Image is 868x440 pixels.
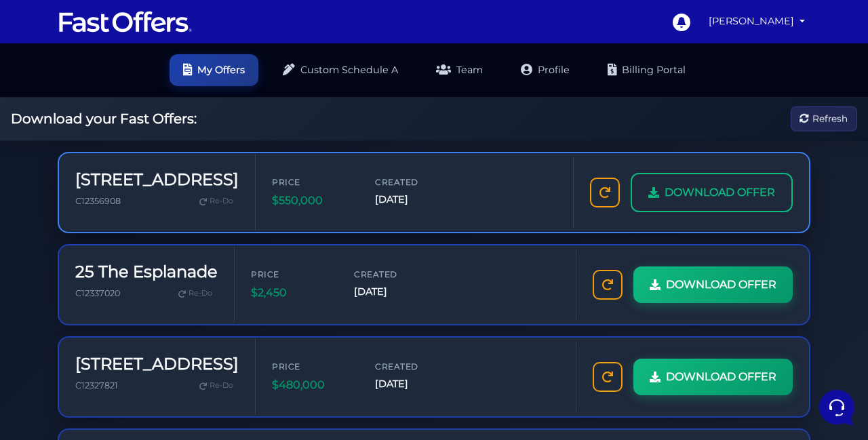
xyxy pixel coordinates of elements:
[812,111,848,126] span: Refresh
[633,359,793,395] a: DOWNLOAD OFFER
[594,54,699,86] a: Billing Portal
[816,387,857,428] iframe: Customerly Messenger Launcher
[11,11,228,54] h2: Hello [PERSON_NAME] 👋
[22,151,49,178] img: dark
[98,199,190,209] span: Start a Conversation
[210,380,233,392] span: Re-Do
[251,268,332,281] span: Price
[631,173,793,212] a: DOWNLOAD OFFER
[75,288,120,298] span: C12337020
[210,334,228,346] p: Help
[375,176,456,188] span: Created
[375,360,456,373] span: Created
[16,144,255,185] a: Fast Offers SupportHey, everything is back up and running! Sorry for the inconvenience.7mo ago
[75,170,239,190] h3: [STREET_ADDRESS]
[272,360,353,373] span: Price
[251,284,332,302] span: $2,450
[375,376,456,392] span: [DATE]
[22,245,92,256] span: Find an Answer
[210,195,233,207] span: Re-Do
[177,315,260,346] button: Help
[170,54,258,86] a: My Offers
[217,150,250,162] p: 7mo ago
[422,54,496,86] a: Team
[117,334,155,346] p: Messages
[57,114,215,127] p: You: Hi fastoffers, [PERSON_NAME] has release a new reco guide. Just wondering will it be impleme...
[354,284,435,300] span: [DATE]
[11,111,197,127] h2: Download your Fast Offers:
[223,98,250,110] p: [DATE]
[75,262,218,282] h3: 25 The Esplanade
[22,191,250,218] button: Start a Conversation
[219,76,250,87] a: See all
[354,268,435,281] span: Created
[11,315,94,346] button: Home
[41,334,64,346] p: Home
[31,274,222,287] input: Search for an Article...
[194,193,239,210] a: Re-Do
[94,315,178,346] button: Messages
[75,355,239,374] h3: [STREET_ADDRESS]
[22,104,39,121] img: dark
[57,150,209,163] span: Fast Offers Support
[375,192,456,207] span: [DATE]
[16,92,255,133] a: Fast OffersYou:Hi fastoffers, [PERSON_NAME] has release a new reco guide. Just wondering will it ...
[665,184,775,201] span: DOWNLOAD OFFER
[507,54,583,86] a: Profile
[173,285,218,302] a: Re-Do
[189,287,212,300] span: Re-Do
[57,98,215,111] span: Fast Offers
[703,8,810,35] a: [PERSON_NAME]
[194,377,239,395] a: Re-Do
[666,276,776,294] span: DOWNLOAD OFFER
[272,376,353,394] span: $480,000
[633,266,793,303] a: DOWNLOAD OFFER
[269,54,412,86] a: Custom Schedule A
[272,192,353,209] span: $550,000
[791,106,857,132] button: Refresh
[75,196,121,206] span: C12356908
[272,176,353,188] span: Price
[32,104,48,121] img: dark
[22,76,110,87] span: Your Conversations
[666,368,776,386] span: DOWNLOAD OFFER
[75,380,118,391] span: C12327821
[169,245,250,256] a: Open Help Center
[57,166,209,180] p: Hey, everything is back up and running! Sorry for the inconvenience.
